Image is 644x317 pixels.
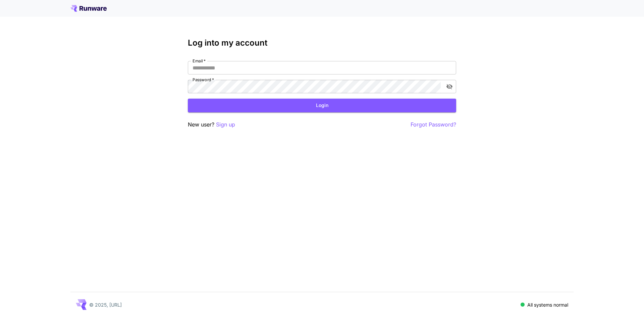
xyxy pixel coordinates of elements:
p: All systems normal [527,301,568,308]
h3: Log into my account [188,38,456,48]
label: Password [193,77,214,83]
p: New user? [188,120,235,129]
label: Email [193,58,206,64]
p: © 2025, [URL] [89,301,122,308]
button: toggle password visibility [443,81,455,93]
button: Login [188,99,456,112]
button: Sign up [216,120,235,129]
button: Forgot Password? [411,120,456,129]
